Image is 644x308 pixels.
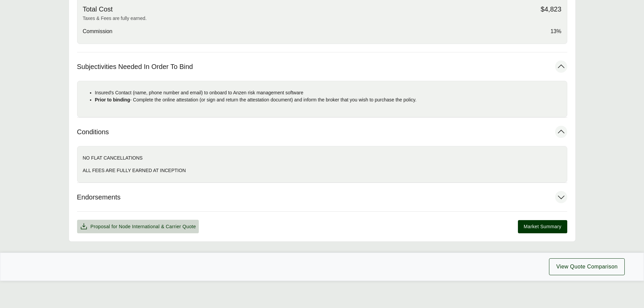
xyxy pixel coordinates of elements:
[550,27,561,35] span: 13%
[77,183,567,211] button: Endorsements
[77,128,109,136] span: Conditions
[77,52,567,81] button: Subjectivities Needed In Order To Bind
[83,167,562,174] p: ALL FEES ARE FULLY EARNED AT INCEPTION
[541,5,561,14] span: $4,823
[556,263,618,271] span: View Quote Comparison
[77,193,121,202] span: Endorsements
[119,224,160,229] span: Node International
[518,220,567,233] button: Market Summary
[83,27,113,35] span: Commission
[91,223,196,230] span: Proposal for
[95,97,130,102] strong: Prior to binding
[549,258,625,275] button: View Quote Comparison
[95,96,562,103] p: - Complete the online attestation (or sign and return the attestation document) and inform the br...
[83,15,562,22] p: Taxes & Fees are fully earned.
[161,224,196,229] span: & Carrier Quote
[77,220,199,233] button: Proposal for Node International & Carrier Quote
[95,89,562,96] p: Insured's Contact (name, phone number and email) to onboard to Anzen risk management software
[77,118,567,146] button: Conditions
[524,223,561,230] span: Market Summary
[83,5,113,14] span: Total Cost
[83,155,562,162] p: NO FLAT CANCELLATIONS
[77,63,193,71] span: Subjectivities Needed In Order To Bind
